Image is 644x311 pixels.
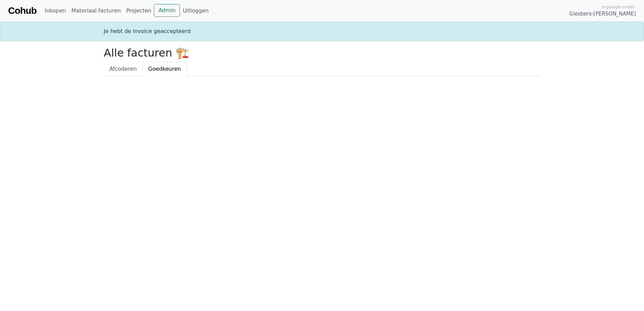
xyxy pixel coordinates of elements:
[104,62,142,76] a: Afcoderen
[148,66,181,72] span: Goedkeuren
[569,10,636,18] span: Giesbers-[PERSON_NAME]
[8,3,36,19] a: Cohub
[154,4,180,17] a: Admin
[104,46,540,59] h2: Alle facturen 🏗️
[69,4,124,18] a: Materiaal facturen
[109,66,137,72] span: Afcoderen
[180,4,211,18] a: Uitloggen
[142,62,187,76] a: Goedkeuren
[42,4,68,18] a: Inkopen
[100,27,544,35] div: Je hebt de invoice geaccepteerd
[602,4,636,10] span: Ingelogd onder:
[124,4,154,18] a: Projecten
